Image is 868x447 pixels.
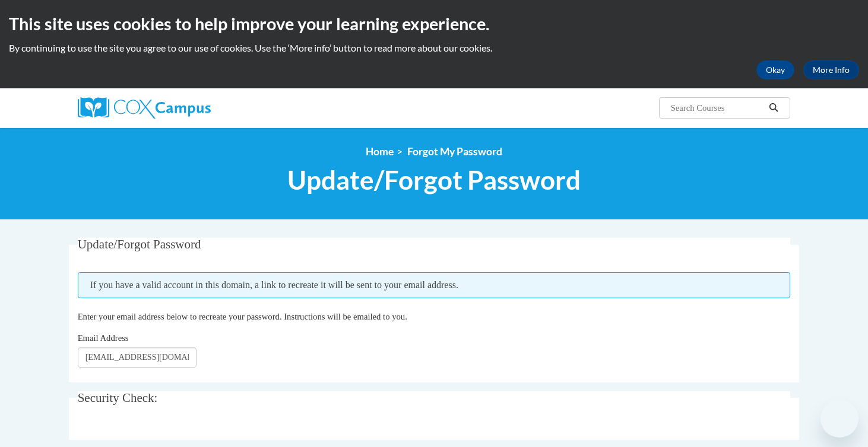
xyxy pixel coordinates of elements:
a: Cox Campus [78,97,303,119]
iframe: Button to launch messaging window [821,400,859,438]
a: More Info [803,60,859,79]
span: If you have a valid account in this domain, a link to recreate it will be sent to your email addr... [78,272,791,298]
button: Okay [756,60,794,79]
input: Search Courses [670,101,765,115]
span: Forgot My Password [407,145,502,158]
span: Update/Forgot Password [287,164,581,196]
span: Update/Forgot Password [78,237,201,251]
span: Enter your email address below to recreate your password. Instructions will be emailed to you. [78,312,407,321]
button: Search [765,101,783,115]
a: Home [366,145,394,158]
span: Security Check: [78,391,158,405]
img: Cox Campus [78,97,211,119]
input: Email [78,347,197,368]
h2: This site uses cookies to help improve your learning experience. [9,12,859,36]
span: Email Address [78,333,129,343]
p: By continuing to use the site you agree to our use of cookies. Use the ‘More info’ button to read... [9,41,859,55]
